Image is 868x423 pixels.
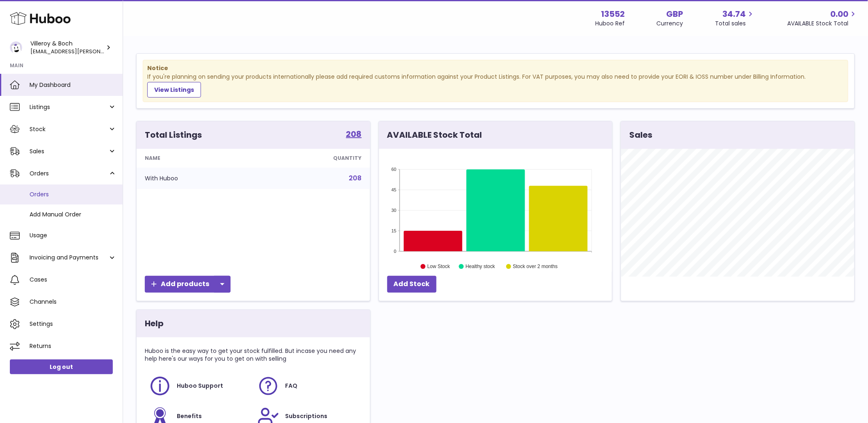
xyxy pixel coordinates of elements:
[30,232,116,239] span: Usage
[177,412,202,420] span: Benefits
[346,130,362,138] strong: 208
[30,125,108,133] span: Stock
[285,382,297,390] span: FAQ
[30,298,116,306] span: Channels
[10,41,22,54] img: liu.rosanne@villeroy-boch.com
[30,40,104,55] div: Villeroy & Boch
[391,228,396,233] text: 15
[147,82,201,98] a: View Listings
[831,9,849,20] span: 0.00
[30,170,108,177] span: Orders
[30,211,116,218] span: Add Manual Order
[137,168,259,189] td: With Huboo
[30,47,166,55] span: [EMAIL_ADDRESS][PERSON_NAME][DOMAIN_NAME]
[595,20,625,27] div: Huboo Ref
[715,20,756,27] span: Total sales
[513,264,557,269] text: Stock over 2 months
[145,276,231,293] a: Add products
[391,187,396,192] text: 45
[394,249,396,254] text: 0
[30,320,116,328] span: Settings
[30,103,108,111] span: Listings
[349,173,362,183] a: 208
[137,149,259,168] th: Name
[30,148,108,155] span: Sales
[145,318,164,329] h3: Help
[149,375,249,397] a: Huboo Support
[629,130,652,141] h3: Sales
[257,375,357,397] a: FAQ
[723,9,746,20] span: 34.74
[30,342,116,350] span: Returns
[147,64,844,72] strong: Notice
[601,9,625,20] strong: 13552
[177,382,223,390] span: Huboo Support
[346,130,362,140] a: 208
[427,264,450,269] text: Low Stock
[259,149,370,168] th: Quantity
[30,81,116,89] span: My Dashboard
[285,412,327,420] span: Subscriptions
[147,73,844,98] div: If you're planning on sending your products internationally please add required customs informati...
[657,20,683,27] div: Currency
[387,130,482,141] h3: AVAILABLE Stock Total
[30,254,108,262] span: Invoicing and Payments
[391,208,396,213] text: 30
[466,264,496,269] text: Healthy stock
[30,191,116,198] span: Orders
[715,9,756,27] a: 34.74 Total sales
[788,20,858,27] span: AVAILABLE Stock Total
[145,130,202,141] h3: Total Listings
[145,347,362,363] p: Huboo is the easy way to get your stock fulfilled. But incase you need any help here's our ways f...
[30,276,116,284] span: Cases
[387,276,436,293] a: Add Stock
[391,167,396,172] text: 60
[667,9,683,20] strong: GBP
[10,359,113,374] a: Log out
[788,9,858,27] a: 0.00 AVAILABLE Stock Total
